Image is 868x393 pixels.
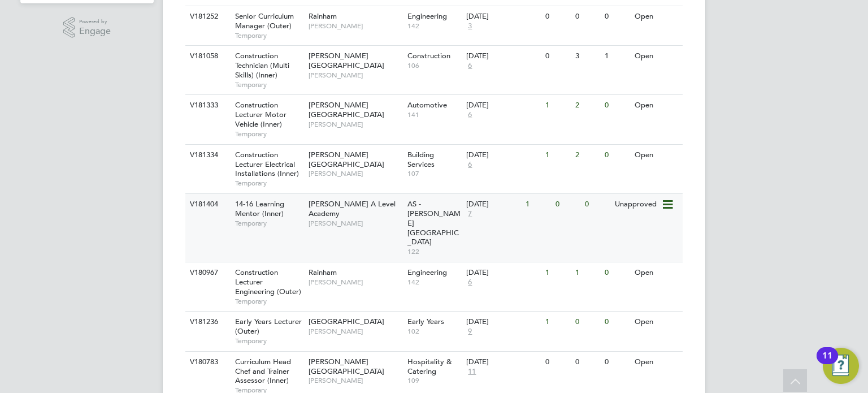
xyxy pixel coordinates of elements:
[632,352,681,373] div: Open
[309,327,402,336] span: [PERSON_NAME]
[235,199,284,218] span: 14-16 Learning Mentor (Inner)
[632,6,681,27] div: Open
[309,21,402,31] span: [PERSON_NAME]
[309,120,402,129] span: [PERSON_NAME]
[572,352,602,373] div: 0
[466,12,540,21] div: [DATE]
[632,312,681,332] div: Open
[542,95,572,116] div: 1
[187,262,227,283] div: V180967
[309,219,402,228] span: [PERSON_NAME]
[823,348,859,384] button: Open Resource Center, 11 new notifications
[582,194,611,215] div: 0
[309,11,337,21] span: Rainham
[187,352,227,373] div: V180783
[235,219,303,228] span: Temporary
[542,262,572,283] div: 1
[466,357,540,367] div: [DATE]
[602,95,631,116] div: 0
[466,278,474,287] span: 6
[235,51,289,80] span: Construction Technician (Multi Skills) (Inner)
[79,27,111,36] span: Engage
[466,51,540,61] div: [DATE]
[187,95,227,116] div: V181333
[407,376,461,385] span: 109
[407,11,447,21] span: Engineering
[407,110,461,119] span: 141
[572,46,602,67] div: 3
[632,95,681,116] div: Open
[309,51,384,70] span: [PERSON_NAME][GEOGRAPHIC_DATA]
[407,100,447,110] span: Automotive
[235,100,287,129] span: Construction Lecturer Motor Vehicle (Inner)
[466,61,474,71] span: 6
[542,46,572,67] div: 0
[542,145,572,166] div: 1
[309,317,384,326] span: [GEOGRAPHIC_DATA]
[235,317,302,336] span: Early Years Lecturer (Outer)
[235,11,294,31] span: Senior Curriculum Manager (Outer)
[602,46,631,67] div: 1
[309,100,384,119] span: [PERSON_NAME][GEOGRAPHIC_DATA]
[309,267,337,277] span: Rainham
[602,352,631,373] div: 0
[542,312,572,332] div: 1
[235,267,301,296] span: Construction Lecturer Engineering (Outer)
[309,150,384,169] span: [PERSON_NAME][GEOGRAPHIC_DATA]
[407,21,461,31] span: 142
[309,199,396,218] span: [PERSON_NAME] A Level Academy
[602,312,631,332] div: 0
[407,278,461,287] span: 142
[466,327,474,336] span: 9
[466,110,474,120] span: 6
[235,179,303,188] span: Temporary
[466,268,540,278] div: [DATE]
[407,61,461,70] span: 106
[632,262,681,283] div: Open
[632,145,681,166] div: Open
[235,357,291,386] span: Curriculum Head Chef and Trainer Assessor (Inner)
[407,150,435,169] span: Building Services
[309,278,402,287] span: [PERSON_NAME]
[407,199,461,247] span: AS - [PERSON_NAME][GEOGRAPHIC_DATA]
[822,356,832,370] div: 11
[407,317,444,326] span: Early Years
[523,194,552,215] div: 1
[466,150,540,160] div: [DATE]
[466,21,474,31] span: 3
[572,262,602,283] div: 1
[187,6,227,27] div: V181252
[466,317,540,327] div: [DATE]
[542,352,572,373] div: 0
[602,262,631,283] div: 0
[407,357,452,376] span: Hospitality & Catering
[407,247,461,256] span: 122
[187,145,227,166] div: V181334
[187,312,227,332] div: V181236
[572,145,602,166] div: 2
[63,17,111,38] a: Powered byEngage
[235,336,303,346] span: Temporary
[187,194,227,215] div: V181404
[235,297,303,306] span: Temporary
[235,31,303,40] span: Temporary
[612,194,661,215] div: Unapproved
[187,46,227,67] div: V181058
[309,71,402,80] span: [PERSON_NAME]
[572,312,602,332] div: 0
[602,6,631,27] div: 0
[309,169,402,178] span: [PERSON_NAME]
[407,169,461,178] span: 107
[407,267,447,277] span: Engineering
[466,367,478,377] span: 11
[235,150,299,179] span: Construction Lecturer Electrical Installations (Inner)
[553,194,582,215] div: 0
[235,129,303,139] span: Temporary
[407,327,461,336] span: 102
[542,6,572,27] div: 0
[572,95,602,116] div: 2
[466,200,520,209] div: [DATE]
[572,6,602,27] div: 0
[632,46,681,67] div: Open
[466,209,474,219] span: 7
